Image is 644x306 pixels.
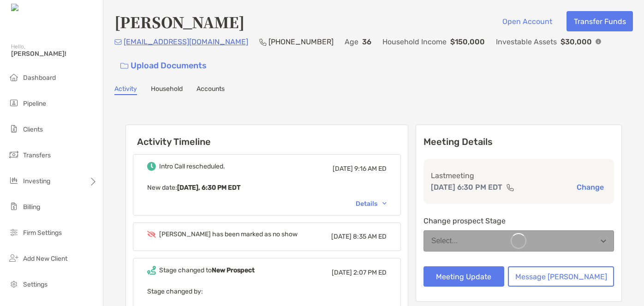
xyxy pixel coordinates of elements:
[197,85,225,95] a: Accounts
[126,125,408,147] h6: Activity Timeline
[23,100,46,108] span: Pipeline
[8,72,19,83] img: dashboard icon
[382,36,447,48] p: Household Income
[114,39,122,45] img: Email Icon
[566,11,633,31] button: Transfer Funds
[114,56,213,76] a: Upload Documents
[147,162,156,171] img: Event icon
[353,233,387,240] span: 8:35 AM ED
[506,184,514,191] img: communication type
[382,202,387,205] img: Chevron icon
[362,36,371,48] p: 36
[333,165,353,173] span: [DATE]
[23,151,51,159] span: Transfers
[8,123,19,134] img: clients icon
[114,85,137,95] a: Activity
[496,36,557,48] p: Investable Assets
[332,269,352,276] span: [DATE]
[508,266,614,287] button: Message [PERSON_NAME]
[8,97,19,108] img: pipeline icon
[147,266,156,275] img: Event icon
[147,231,156,238] img: Event icon
[23,74,56,82] span: Dashboard
[147,286,387,297] p: Stage changed by:
[114,11,244,32] h4: [PERSON_NAME]
[23,203,40,211] span: Billing
[23,229,62,237] span: Firm Settings
[596,39,601,44] img: Info Icon
[8,201,19,212] img: billing icon
[353,269,387,276] span: 2:07 PM ED
[574,182,607,192] button: Change
[23,255,67,263] span: Add New Client
[124,36,248,48] p: [EMAIL_ADDRESS][DOMAIN_NAME]
[8,227,19,238] img: firm-settings icon
[495,11,559,31] button: Open Account
[345,36,358,48] p: Age
[423,136,614,148] p: Meeting Details
[431,181,502,193] p: [DATE] 6:30 PM EDT
[151,85,183,95] a: Household
[354,165,387,173] span: 9:16 AM ED
[23,281,48,288] span: Settings
[11,50,97,58] span: [PERSON_NAME]!
[159,266,255,274] div: Stage changed to
[11,4,50,12] img: Zoe Logo
[8,175,19,186] img: investing icon
[423,215,614,227] p: Change prospect Stage
[8,149,19,160] img: transfers icon
[423,266,504,287] button: Meeting Update
[431,170,607,181] p: Last meeting
[147,182,387,193] p: New date :
[23,126,43,133] span: Clients
[159,162,225,170] div: Intro Call rescheduled.
[8,252,19,264] img: add_new_client icon
[259,38,267,46] img: Phone Icon
[356,200,387,208] div: Details
[331,233,352,240] span: [DATE]
[159,230,298,238] div: [PERSON_NAME] has been marked as no show
[561,36,592,48] p: $30,000
[268,36,334,48] p: [PHONE_NUMBER]
[8,278,19,289] img: settings icon
[177,184,240,192] b: [DATE], 6:30 PM EDT
[120,63,128,69] img: button icon
[450,36,485,48] p: $150,000
[212,266,255,274] b: New Prospect
[23,177,50,185] span: Investing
